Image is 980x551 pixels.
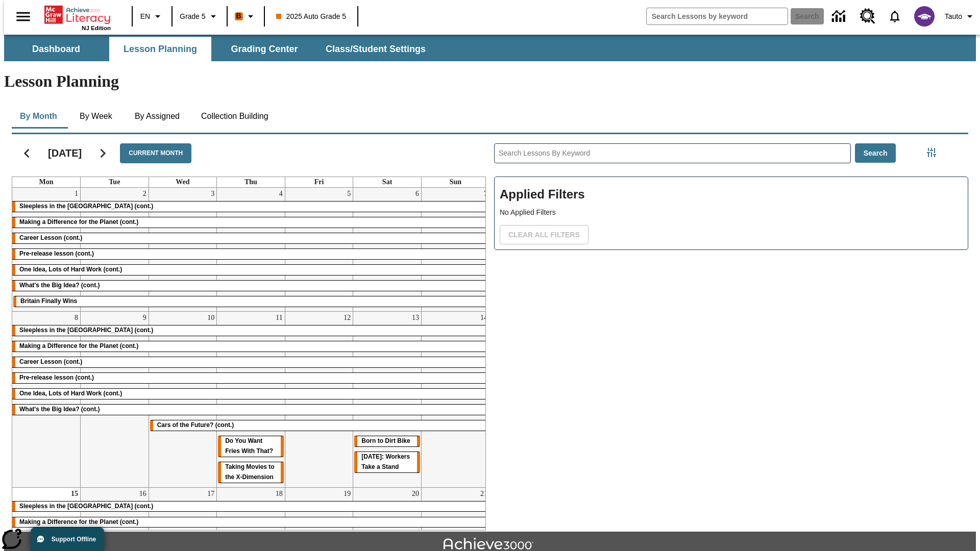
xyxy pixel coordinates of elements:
[140,11,150,22] span: EN
[12,517,489,528] div: Making a Difference for the Planet (cont.)
[70,104,121,129] button: By Week
[231,7,261,26] button: Boost Class color is orange. Change class color
[4,35,976,61] div: SubNavbar
[225,437,273,455] span: Do You Want Fries With That?
[205,488,216,500] a: September 17, 2025
[12,265,489,275] div: One Idea, Lots of Hard Work (cont.)
[5,37,107,61] button: Dashboard
[19,250,94,257] span: Pre-release lesson (cont.)
[14,140,40,166] button: Previous
[881,3,908,30] a: Notifications
[4,37,435,61] div: SubNavbar
[13,296,488,307] div: Britain Finally Wins
[317,37,434,61] button: Class/Student Settings
[353,188,422,312] td: September 6, 2025
[218,462,284,483] div: Taking Movies to the X-Dimension
[217,188,285,312] td: September 4, 2025
[19,374,94,381] span: Pre-release lesson (cont.)
[908,3,941,30] button: Select a new avatar
[494,177,968,250] div: Applied Filters
[276,11,347,22] span: 2025 Auto Grade 5
[12,357,489,367] div: Career Lesson (cont.)
[69,488,80,500] a: September 15, 2025
[12,217,489,228] div: Making a Difference for the Planet (cont.)
[486,130,968,531] div: Search
[941,7,980,26] button: Profile/Settings
[19,234,82,241] span: Career Lesson (cont.)
[312,177,326,187] a: Friday
[12,311,81,487] td: September 8, 2025
[12,188,81,312] td: September 1, 2025
[380,177,394,187] a: Saturday
[421,311,489,487] td: September 14, 2025
[213,37,315,61] button: Grading Center
[914,6,935,27] img: avatar image
[19,342,138,349] span: Making a Difference for the Planet (cont.)
[854,3,881,30] a: Resource Center, Will open in new tab
[19,218,138,226] span: Making a Difference for the Planet (cont.)
[72,188,80,200] a: September 1, 2025
[19,503,153,510] span: Sleepless in the Animal Kingdom (cont.)
[174,177,191,187] a: Wednesday
[218,436,284,457] div: Do You Want Fries With That?
[19,327,153,334] span: Sleepless in the Animal Kingdom (cont.)
[217,311,285,487] td: September 11, 2025
[410,312,421,324] a: September 13, 2025
[500,207,963,218] p: No Applied Filters
[37,177,56,187] a: Monday
[4,130,486,531] div: Calendar
[4,72,976,91] h1: Lesson Planning
[345,188,353,200] a: September 5, 2025
[361,453,410,470] span: Labor Day: Workers Take a Stand
[647,8,788,24] input: search field
[52,536,96,543] span: Support Offline
[354,436,420,446] div: Born to Dirt Bike
[48,147,82,159] h2: [DATE]
[413,188,421,200] a: September 6, 2025
[495,144,850,163] input: Search Lessons By Keyword
[285,311,353,487] td: September 12, 2025
[19,390,122,397] span: One Idea, Lots of Hard Work (cont.)
[285,188,353,312] td: September 5, 2025
[277,188,285,200] a: September 4, 2025
[193,104,277,129] button: Collection Building
[19,282,100,289] span: What's the Big Idea? (cont.)
[12,233,489,243] div: Career Lesson (cont.)
[8,2,38,32] button: Open side menu
[150,420,489,431] div: Cars of the Future? (cont.)
[242,177,259,187] a: Thursday
[12,502,489,512] div: Sleepless in the Animal Kingdom (cont.)
[274,488,285,500] a: September 18, 2025
[12,249,489,259] div: Pre-release lesson (cont.)
[448,177,463,187] a: Sunday
[274,312,284,324] a: September 11, 2025
[149,311,217,487] td: September 10, 2025
[12,325,489,336] div: Sleepless in the Animal Kingdom (cont.)
[141,312,149,324] a: September 9, 2025
[149,188,217,312] td: September 3, 2025
[500,182,963,207] h2: Applied Filters
[20,297,77,305] span: Britain Finally Wins
[19,518,138,525] span: Making a Difference for the Planet (cont.)
[478,312,489,324] a: September 14, 2025
[72,312,80,324] a: September 8, 2025
[361,437,410,444] span: Born to Dirt Bike
[109,37,211,61] button: Lesson Planning
[12,202,489,212] div: Sleepless in the Animal Kingdom (cont.)
[19,203,153,210] span: Sleepless in the Animal Kingdom (cont.)
[421,188,489,312] td: September 7, 2025
[341,312,353,324] a: September 12, 2025
[176,7,224,26] button: Grade: Grade 5, Select a grade
[482,188,489,200] a: September 7, 2025
[354,452,420,472] div: Labor Day: Workers Take a Stand
[19,406,100,413] span: What's the Big Idea? (cont.)
[44,5,111,25] a: Home
[12,373,489,383] div: Pre-release lesson (cont.)
[12,389,489,399] div: One Idea, Lots of Hard Work (cont.)
[236,10,241,22] span: B
[945,11,962,22] span: Tauto
[82,25,111,31] span: NJ Edition
[12,341,489,352] div: Making a Difference for the Planet (cont.)
[107,177,122,187] a: Tuesday
[81,311,149,487] td: September 9, 2025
